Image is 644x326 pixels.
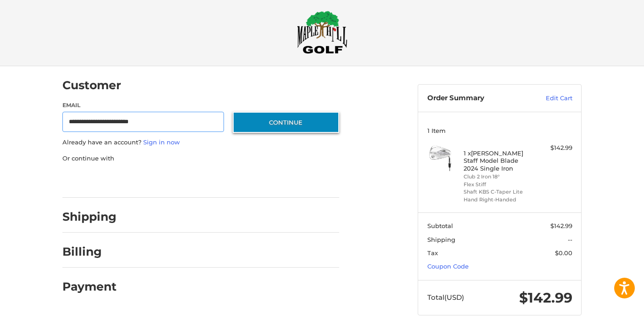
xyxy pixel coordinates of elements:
p: Already have an account? [62,138,339,147]
h2: Payment [62,280,117,294]
span: Tax [427,249,438,257]
label: Email [62,101,224,109]
span: $0.00 [555,249,572,257]
img: Maple Hill Golf [297,11,347,54]
p: Or continue with [62,154,339,163]
li: Club 2 Iron 18° [464,173,534,181]
span: Subtotal [427,222,453,229]
a: Edit Cart [526,94,572,103]
a: Coupon Code [427,263,469,270]
div: $142.99 [536,143,572,153]
h3: Order Summary [427,94,526,103]
h4: 1 x [PERSON_NAME] Staff Model Blade 2024 Single Iron [464,149,534,172]
li: Hand Right-Handed [464,196,534,204]
h2: Shipping [62,210,117,224]
span: -- [568,236,572,243]
iframe: PayPal-paypal [60,172,129,189]
iframe: PayPal-venmo [215,172,284,189]
span: Total (USD) [427,293,464,302]
h2: Billing [62,245,116,259]
button: Continue [233,112,339,133]
li: Flex Stiff [464,181,534,189]
iframe: PayPal-paylater [137,172,206,189]
span: $142.99 [550,222,572,229]
a: Sign in now [143,138,180,146]
li: Shaft KBS C-Taper Lite [464,188,534,196]
span: Shipping [427,236,455,243]
h2: Customer [62,78,121,92]
h3: 1 Item [427,127,572,134]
